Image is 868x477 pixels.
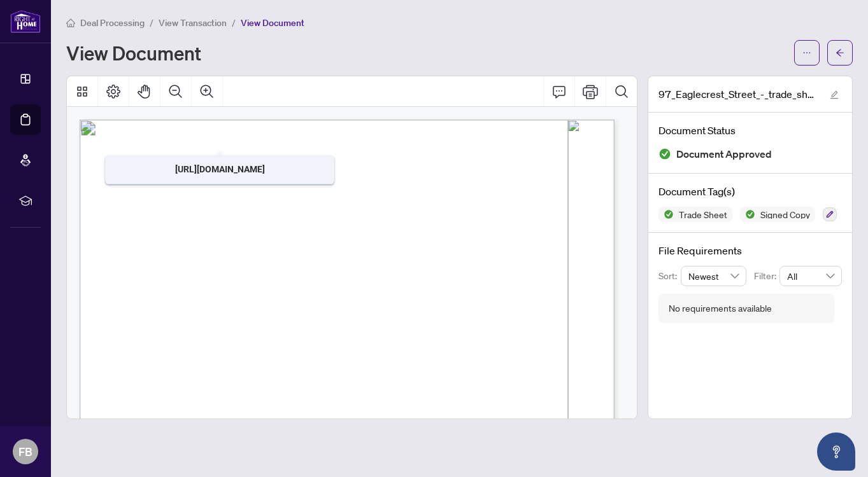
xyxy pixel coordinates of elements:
div: No requirements available [669,301,772,315]
h4: File Requirements [658,243,842,258]
h4: Document Status [658,123,842,138]
img: Status Icon [740,207,755,222]
span: Signed Copy [755,210,815,219]
img: Document Status [658,148,671,160]
p: Filter: [754,269,779,283]
span: View Transaction [159,17,227,29]
span: Trade Sheet [674,210,732,219]
span: 97_Eaglecrest_Street_-_trade_sheet_-_Femi_to_Review - Signed.pdf [658,86,818,102]
span: Document Approved [676,146,772,163]
img: logo [10,10,41,33]
li: / [232,15,236,30]
span: Deal Processing [80,17,145,29]
span: FB [18,443,32,460]
span: Newest [688,266,739,286]
img: Status Icon [658,207,674,222]
span: View Document [241,17,304,29]
h4: Document Tag(s) [658,184,842,199]
button: Open asap [817,432,855,471]
span: edit [830,90,839,99]
h1: View Document [66,43,201,63]
span: All [787,266,834,286]
p: Sort: [658,269,681,283]
span: arrow-left [836,48,844,57]
li: / [150,15,153,30]
span: ellipsis [802,48,811,57]
span: home [66,18,75,27]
